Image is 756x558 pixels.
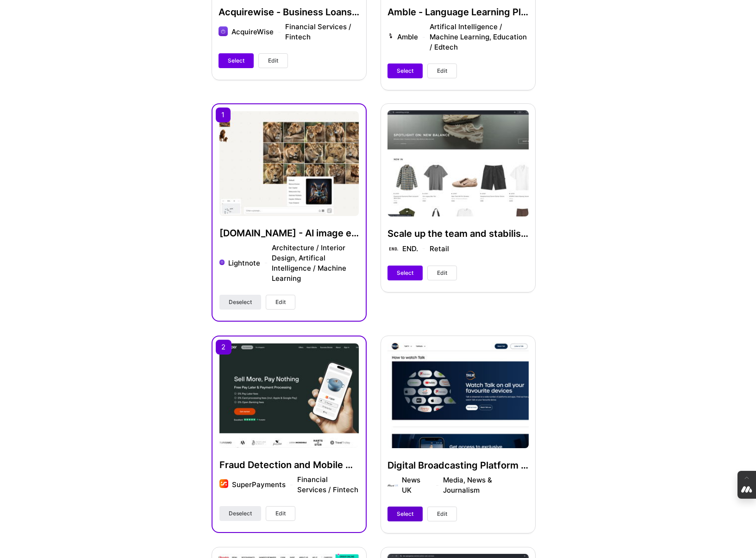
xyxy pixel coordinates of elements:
button: Edit [266,295,295,310]
img: Lightnote.io - AI image editor (company pivoted away after too many competitors emerged) [219,111,359,216]
img: Company logo [219,260,225,265]
span: Select [397,510,413,518]
span: Select [397,269,413,277]
button: Select [387,266,423,280]
div: SuperPayments Financial Services / Fintech [232,475,359,495]
button: Deselect [219,506,261,521]
span: Edit [275,509,286,518]
span: Edit [437,269,447,277]
span: Edit [268,57,278,65]
button: Edit [266,506,295,521]
h4: Fraud Detection and Mobile App Development [219,459,359,471]
span: Select [228,57,244,65]
button: Edit [427,507,457,521]
button: Select [387,507,423,521]
img: Fraud Detection and Mobile App Development [219,343,359,448]
button: Edit [258,53,288,68]
button: Edit [427,63,457,78]
span: Edit [437,67,447,75]
button: Deselect [219,295,261,310]
img: Company logo [219,479,228,488]
h4: [DOMAIN_NAME] - AI image editor (company pivoted away after too many competitors emerged) [219,227,359,239]
button: Select [219,53,254,68]
button: Edit [427,266,457,280]
div: Lightnote Architecture / Interior Design, Artifical Intelligence / Machine Learning [228,243,359,284]
span: Select [397,67,413,75]
span: Deselect [229,298,252,306]
span: Deselect [229,509,252,518]
span: Edit [437,510,447,518]
button: Select [387,63,423,78]
span: Edit [275,298,286,306]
